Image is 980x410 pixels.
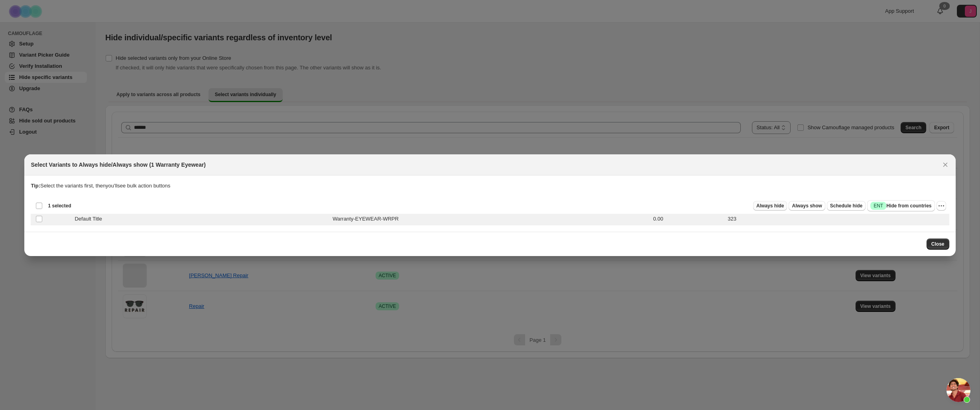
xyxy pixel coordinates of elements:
[927,239,949,250] button: Close
[789,201,825,211] button: Always show
[651,212,725,225] td: 0.00
[830,203,862,209] span: Schedule hide
[31,161,206,169] h2: Select Variants to Always hide/Always show (1 Warranty Eyewear)
[725,212,949,225] td: 323
[940,159,951,170] button: Close
[330,212,651,225] td: Warranty-EYEWEAR-WRPR
[874,203,883,209] span: ENT
[31,182,949,190] p: Select the variants first, then you'll see bulk action buttons
[756,203,784,209] span: Always hide
[75,215,106,223] span: Default Title
[947,378,970,402] a: Open chat
[753,201,787,211] button: Always hide
[867,200,935,211] button: SuccessENTHide from countries
[792,203,822,209] span: Always show
[48,203,71,209] span: 1 selected
[931,241,945,247] span: Close
[937,201,946,211] button: More actions
[31,183,40,189] strong: Tip:
[827,201,866,211] button: Schedule hide
[870,202,931,210] span: Hide from countries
